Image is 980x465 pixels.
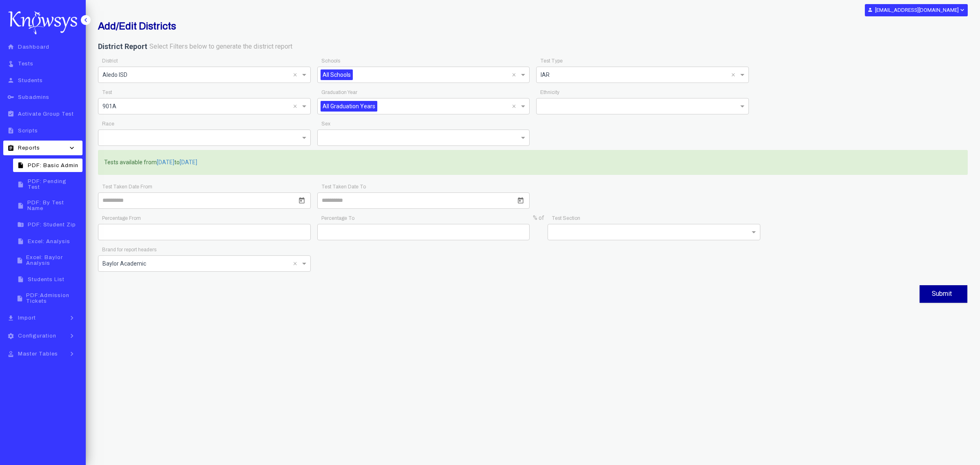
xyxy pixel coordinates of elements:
[16,181,26,188] i: insert_drive_file
[6,77,16,84] i: person
[18,61,33,67] span: Tests
[18,128,38,134] span: Scripts
[28,222,76,228] span: PDF: Student Zip
[321,89,357,95] app-required-indication: Graduation Year
[18,111,74,117] span: Activate Group Test
[321,101,377,112] span: All Graduation Years
[149,42,292,51] label: Select Filters below to generate the district report
[540,89,559,95] app-required-indication: Ethnicity
[959,7,965,13] i: expand_more
[28,239,70,244] span: Excel: Analysis
[6,315,16,322] i: file_download
[18,94,49,100] span: Subadmins
[18,44,49,50] span: Dashboard
[180,159,197,167] span: [DATE]
[552,215,580,221] app-required-indication: Test Section
[920,285,967,303] button: Submit
[540,58,563,64] app-required-indication: Test Type
[102,58,118,64] app-required-indication: District
[731,70,738,80] span: Clear all
[18,78,43,83] span: Students
[66,144,78,152] i: keyboard_arrow_down
[28,277,65,282] span: Students List
[6,333,16,340] i: settings
[102,184,152,190] app-required-indication: Test Taken Date From
[512,70,519,80] span: Clear all
[6,60,16,67] i: touch_app
[6,127,16,134] i: description
[28,163,78,168] span: PDF: Basic Admin
[28,179,80,190] span: PDF: Pending Test
[26,293,80,304] span: PDF:Admission Tickets
[26,255,80,266] span: Excel: Baylor Analysis
[16,257,24,264] i: insert_drive_file
[66,350,78,358] i: keyboard_arrow_right
[293,70,300,80] span: Clear all
[18,145,40,151] span: Reports
[875,7,959,13] b: [EMAIL_ADDRESS][DOMAIN_NAME]
[867,7,873,13] i: person
[102,215,141,221] app-required-indication: Percentage From
[16,238,26,245] i: insert_drive_file
[533,214,544,222] label: % of
[321,121,330,127] app-required-indication: Sex
[27,200,80,211] span: PDF: By Test Name
[516,196,526,206] button: Open calendar
[512,101,519,111] span: Clear all
[66,332,78,340] i: keyboard_arrow_right
[321,69,353,80] span: All Schools
[6,43,16,50] i: home
[6,110,16,117] i: assignment_turned_in
[16,162,26,169] i: insert_drive_file
[98,20,674,32] h2: Add/Edit Districts
[16,221,26,228] i: folder_zip
[82,16,90,24] i: keyboard_arrow_left
[321,58,340,64] app-required-indication: Schools
[66,314,78,322] i: keyboard_arrow_right
[293,259,300,268] span: Clear all
[157,159,174,167] span: [DATE]
[98,42,147,51] b: District Report
[6,94,16,101] i: key
[102,121,114,127] app-required-indication: Race
[293,101,300,111] span: Clear all
[321,184,366,190] app-required-indication: Test Taken Date To
[297,196,307,206] button: Open calendar
[16,202,25,209] i: insert_drive_file
[18,315,36,321] span: Import
[104,159,197,167] label: Tests available from to
[16,295,24,302] i: insert_drive_file
[6,351,16,358] i: approval
[18,351,58,357] span: Master Tables
[16,276,26,283] i: insert_drive_file
[6,145,16,152] i: assignment
[102,89,112,95] app-required-indication: Test
[321,215,354,221] app-required-indication: Percentage To
[18,333,56,339] span: Configuration
[102,247,156,253] app-required-indication: Brand for report headers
